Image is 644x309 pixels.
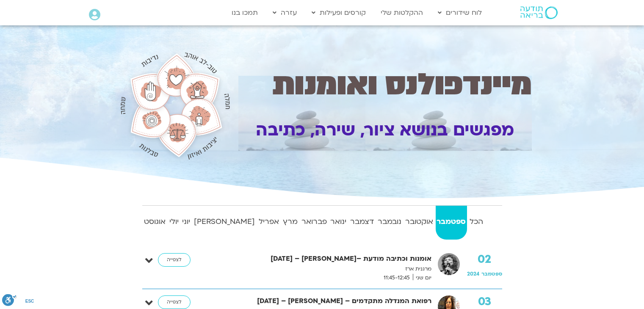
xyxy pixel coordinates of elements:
strong: [PERSON_NAME] [193,215,256,228]
a: דצמבר [349,206,375,240]
strong: אוקטובר [404,215,434,228]
strong: פברואר [300,215,328,228]
a: ההקלטות שלי [376,5,427,21]
a: לוח שידורים [434,5,486,21]
a: לצפייה [158,295,191,309]
a: לצפייה [158,253,191,267]
strong: הכל [469,215,484,228]
strong: נובמבר [376,215,402,228]
a: תמכו בנו [227,5,262,21]
span: יום שני [413,273,431,282]
a: קורסים ופעילות [307,5,370,21]
a: יוני [181,206,191,240]
strong: 02 [467,253,502,266]
span: 2024 [467,270,479,277]
a: נובמבר [376,206,402,240]
strong: רפואת המנדלה מתקדמים – [PERSON_NAME] – [DATE] [209,295,431,307]
a: עזרה [268,5,301,21]
strong: דצמבר [349,215,375,228]
a: אפריל [258,206,280,240]
a: הכל [469,206,484,240]
strong: אומנות וכתיבה מודעת –[PERSON_NAME] – [DATE] [209,253,431,265]
strong: אוגוסט [143,215,167,228]
a: ספטמבר [436,206,467,240]
p: מפגשים בנושא ציור, שירה, כתיבה [238,116,532,145]
a: פברואר [300,206,328,240]
strong: 03 [467,295,502,308]
strong: ינואר [329,215,348,228]
strong: מרץ [282,215,299,228]
strong: יוני [181,215,191,228]
strong: אפריל [258,215,280,228]
a: אוגוסט [143,206,167,240]
strong: ספטמבר [436,215,467,228]
span: ספטמבר [481,270,502,277]
strong: יולי [168,215,180,228]
p: מרגנית ארז [209,265,431,273]
img: תודעה בריאה [520,6,558,19]
a: אוקטובר [404,206,434,240]
span: 11:45-12:45 [381,273,413,282]
a: ינואר [329,206,348,240]
a: [PERSON_NAME] [193,206,256,240]
a: יולי [168,206,180,240]
h1: מיינדפולנס ואומנות [238,71,532,99]
a: מרץ [282,206,299,240]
